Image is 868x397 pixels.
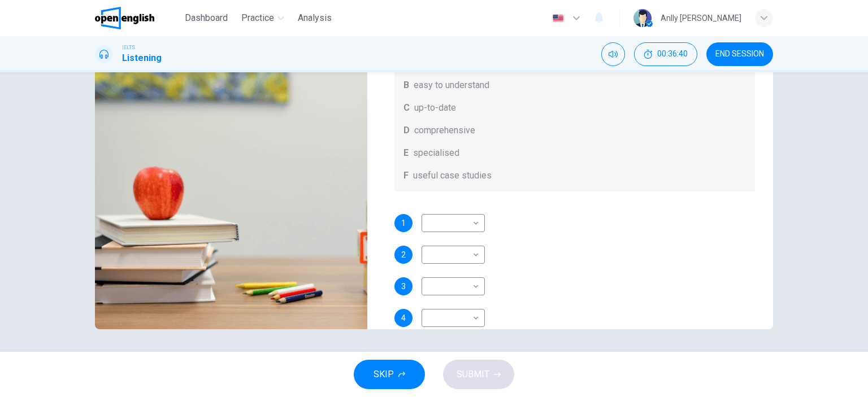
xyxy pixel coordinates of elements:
[403,78,409,92] span: B
[401,314,406,322] span: 4
[95,7,154,29] img: OpenEnglish logo
[661,11,741,25] div: Anlly [PERSON_NAME]
[715,50,764,59] span: END SESSION
[403,101,410,115] span: C
[95,54,367,329] img: Work Placements
[403,146,409,160] span: E
[634,42,697,66] div: Hide
[633,9,652,27] img: Profile picture
[414,124,475,137] span: comprehensive
[180,8,232,28] button: Dashboard
[634,42,697,66] button: 00:36:40
[237,8,289,28] button: Practice
[414,78,489,92] span: easy to understand
[95,7,180,29] a: OpenEnglish logo
[354,360,425,389] button: SKIP
[413,169,492,182] span: useful case studies
[374,367,394,382] span: SKIP
[185,11,228,25] span: Dashboard
[122,43,135,51] span: IELTS
[298,11,332,25] span: Analysis
[403,169,409,182] span: F
[413,146,459,160] span: specialised
[414,101,456,115] span: up-to-date
[403,124,410,137] span: D
[601,42,625,66] div: Mute
[551,14,565,23] img: en
[401,219,406,227] span: 1
[401,251,406,259] span: 2
[657,50,688,59] span: 00:36:40
[241,11,274,25] span: Practice
[401,282,406,290] span: 3
[293,8,336,28] button: Analysis
[122,51,162,65] h1: Listening
[706,42,773,66] button: END SESSION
